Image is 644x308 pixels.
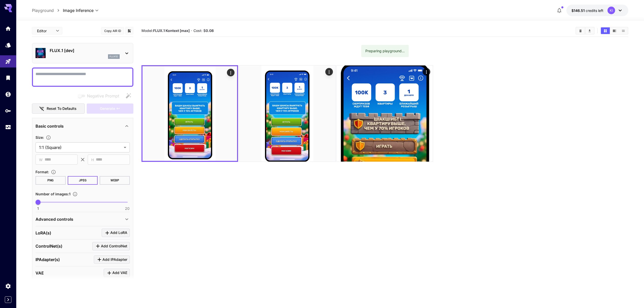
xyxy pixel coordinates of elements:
[337,65,433,162] img: 9k=
[153,28,190,33] b: FLUX.1 Kontext [max]
[35,45,130,61] div: FLUX.1 [dev]flux1d
[37,206,39,211] span: 1
[423,68,431,76] div: Actions
[35,256,60,263] p: IPAdapter(s)
[610,27,619,34] button: Show media in video view
[63,7,94,13] span: Image Inference
[206,28,214,33] b: 0.08
[5,58,11,65] div: Playground
[70,192,80,197] button: Specify how many images to generate in a single request. Each image generation will be charged se...
[110,55,118,58] p: flux1d
[39,157,43,163] span: W
[35,192,70,196] span: Number of images : 1
[566,5,628,16] button: $146.51003KI
[239,65,335,162] img: Z
[32,7,54,13] a: Playground
[35,170,49,174] span: Format :
[585,27,594,34] button: Download All
[142,66,237,161] img: 9k=
[576,27,585,34] button: Clear All
[5,75,11,81] div: Library
[571,8,603,13] div: $146.51003
[191,28,192,34] p: ·
[586,8,603,13] span: credits left
[365,46,405,56] div: Preparing playground...
[35,230,51,236] p: LoRA(s)
[607,7,615,14] div: KI
[571,8,586,13] span: $146.51
[101,27,124,35] button: Copy AIR ID
[35,123,64,129] p: Basic controls
[110,230,127,236] span: Add LoRA
[39,144,122,150] span: 1:1 (Square)
[101,243,127,249] span: Add ControlNet
[102,256,127,263] span: Add IPAdapter
[32,104,85,114] button: Reset to defaults
[35,135,44,140] span: Size :
[91,157,94,163] span: H
[576,27,595,35] div: Clear AllDownload All
[5,42,11,48] div: Models
[32,7,63,13] nav: breadcrumb
[619,27,628,34] button: Show media in list view
[112,270,127,276] span: Add VAE
[227,69,235,76] div: Actions
[325,68,333,76] div: Actions
[125,206,130,211] span: 20
[87,93,119,99] span: Negative Prompt
[50,47,120,54] p: FLUX.1 [dev]
[5,91,11,97] div: Wallet
[35,270,44,276] p: VAE
[44,135,53,140] button: Adjust the dimensions of the generated image by specifying its width and height in pixels, or sel...
[35,176,66,185] button: PNG
[77,93,123,99] span: Negative prompts are not compatible with the selected model.
[5,296,11,303] button: Expand sidebar
[100,176,130,185] button: WEBP
[35,216,73,222] p: Advanced controls
[5,124,11,130] div: Usage
[141,28,190,33] span: Model:
[5,283,11,289] div: Settings
[601,27,610,34] button: Show media in grid view
[600,27,628,35] div: Show media in grid viewShow media in video viewShow media in list view
[94,255,130,264] button: Click to add IPAdapter
[49,169,58,175] button: Choose the file format for the output image.
[92,242,130,250] button: Click to add ControlNet
[102,229,130,237] button: Click to add LoRA
[127,28,132,34] button: Add to library
[35,243,62,249] p: ControlNet(s)
[193,28,214,33] span: Cost: $
[37,28,53,33] span: Editor
[35,120,130,132] div: Basic controls
[35,213,130,225] div: Advanced controls
[5,108,11,114] div: API Keys
[68,176,98,185] button: JPEG
[5,25,11,32] div: Home
[104,269,130,277] button: Click to add VAE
